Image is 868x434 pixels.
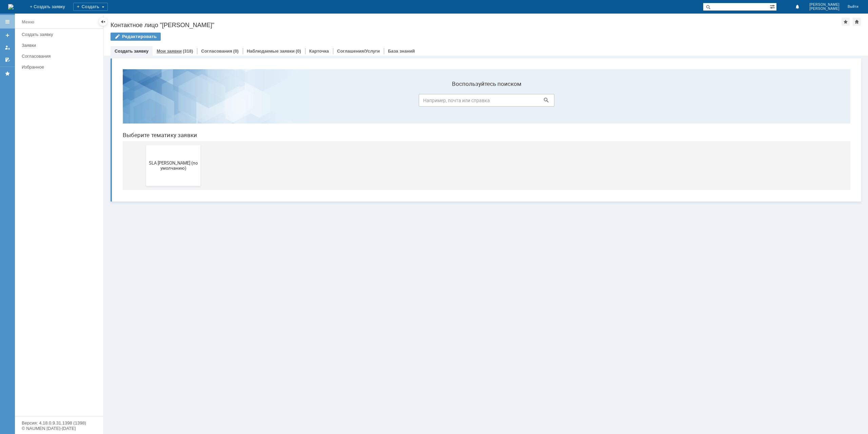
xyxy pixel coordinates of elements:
span: SLA [PERSON_NAME] (по умолчанию) [31,97,81,107]
a: Карточка [309,49,329,54]
div: Меню [22,18,34,26]
a: Создать заявку [19,29,102,40]
a: Наблюдаемые заявки [247,49,295,54]
div: (0) [233,49,239,54]
img: logo [8,4,14,10]
a: Создать заявку [115,49,149,54]
div: Согласования [22,54,99,59]
button: SLA [PERSON_NAME] (по умолчанию) [29,81,83,122]
div: Версия: 4.18.0.9.31.1398 (1398) [22,421,96,425]
a: Согласования [201,49,232,54]
div: Избранное [22,64,92,70]
span: [PERSON_NAME] [809,3,840,7]
a: Создать заявку [2,30,13,41]
a: База знаний [388,49,415,54]
span: Расширенный поиск [770,3,776,10]
a: Мои заявки [157,49,182,54]
input: Например, почта или справка [301,30,437,43]
div: Создать заявку [22,32,99,37]
a: Мои заявки [2,42,13,53]
div: © NAUMEN [DATE]-[DATE] [22,426,96,431]
a: Соглашения/Услуги [337,49,380,54]
div: Контактное лицо "[PERSON_NAME]" [111,22,842,29]
div: Добавить в избранное [842,18,850,26]
div: (0) [296,49,301,54]
a: Мои согласования [2,54,13,65]
div: (318) [183,49,193,54]
a: Перейти на домашнюю страницу [8,4,14,10]
span: [PERSON_NAME] [809,7,840,11]
label: Воспользуйтесь поиском [301,17,437,23]
div: Создать [73,3,108,11]
div: Сделать домашней страницей [853,18,861,26]
a: Согласования [19,51,102,61]
div: Скрыть меню [99,18,107,26]
div: Заявки [22,43,99,48]
header: Выберите тематику заявки [5,68,733,75]
a: Заявки [19,40,102,51]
